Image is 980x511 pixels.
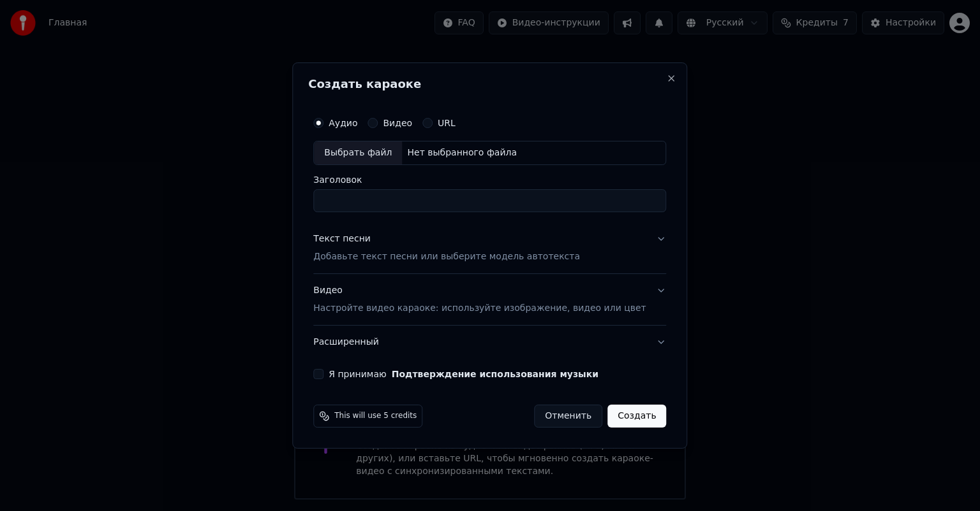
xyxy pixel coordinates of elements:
[402,147,522,159] div: Нет выбранного файла
[334,411,417,421] span: This will use 5 credits
[313,233,371,245] div: Текст песни
[314,141,402,164] div: Выбрать файл
[329,370,598,378] label: Я принимаю
[308,78,671,90] h2: Создать караоке
[313,326,666,359] button: Расширенный
[313,175,666,184] label: Заголовок
[534,405,602,428] button: Отменить
[383,119,412,127] label: Видео
[313,222,666,273] button: Текст песниДобавьте текст песни или выберите модель автотекста
[329,119,357,127] label: Аудио
[607,405,666,428] button: Создать
[438,119,456,127] label: URL
[313,284,646,315] div: Видео
[392,370,598,378] button: Я принимаю
[313,302,646,315] p: Настройте видео караоке: используйте изображение, видео или цвет
[313,250,580,263] p: Добавьте текст песни или выберите модель автотекста
[313,274,666,325] button: ВидеоНастройте видео караоке: используйте изображение, видео или цвет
